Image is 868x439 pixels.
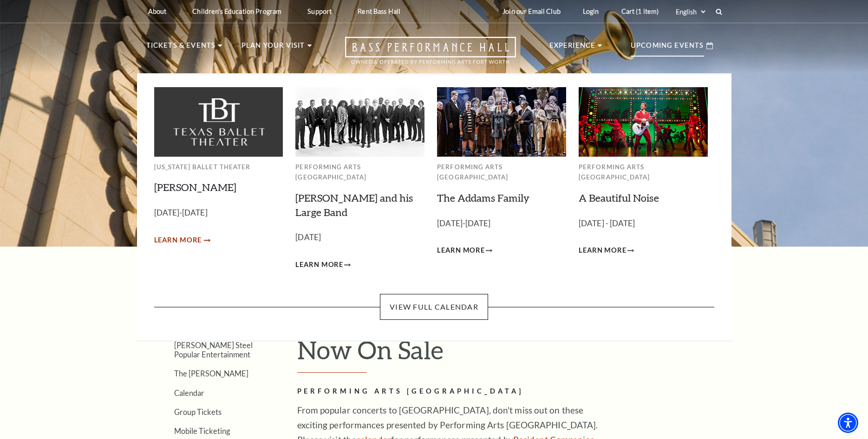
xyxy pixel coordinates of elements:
p: Upcoming Events [631,40,704,57]
a: Group Tickets [174,407,222,416]
span: Learn More [295,259,343,271]
p: Performing Arts [GEOGRAPHIC_DATA] [295,162,424,183]
img: Texas Ballet Theater [154,87,283,156]
a: [PERSON_NAME] Steel Popular Entertainment [174,341,253,358]
select: Select: [674,7,707,16]
img: Performing Arts Fort Worth [437,87,566,156]
p: [DATE]-[DATE] [437,217,566,230]
h2: Performing Arts [GEOGRAPHIC_DATA] [297,386,599,397]
a: Mobile Ticketing [174,426,230,435]
div: Accessibility Menu [838,413,858,433]
p: [DATE]-[DATE] [154,206,283,220]
a: [PERSON_NAME] and his Large Band [295,191,413,218]
p: Rent Bass Hall [358,7,400,15]
a: View Full Calendar [380,294,488,320]
p: Performing Arts [GEOGRAPHIC_DATA] [579,162,708,183]
p: [DATE] [295,231,424,244]
p: [US_STATE] Ballet Theater [154,162,283,172]
p: Tickets & Events [146,40,216,57]
p: About [148,7,167,15]
p: Plan Your Visit [241,40,305,57]
p: Performing Arts [GEOGRAPHIC_DATA] [437,162,566,183]
img: Performing Arts Fort Worth [579,87,708,156]
a: Learn More A Beautiful Noise [579,245,634,256]
a: Learn More Peter Pan [154,235,209,246]
a: The [PERSON_NAME] [174,369,248,378]
p: [DATE] - [DATE] [579,217,708,230]
a: Open this option [312,37,549,73]
a: Learn More Lyle Lovett and his Large Band [295,259,351,271]
span: Learn More [437,245,485,256]
a: Learn More The Addams Family [437,245,492,256]
p: Experience [549,40,596,57]
span: Learn More [154,235,202,246]
a: [PERSON_NAME] [154,181,236,193]
p: Support [307,7,332,15]
a: A Beautiful Noise [579,191,659,204]
h1: Now On Sale [297,335,722,373]
a: Calendar [174,388,204,397]
img: Performing Arts Fort Worth [295,87,424,156]
a: The Addams Family [437,191,529,204]
p: Children's Education Program [192,7,281,15]
span: Learn More [579,245,627,256]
